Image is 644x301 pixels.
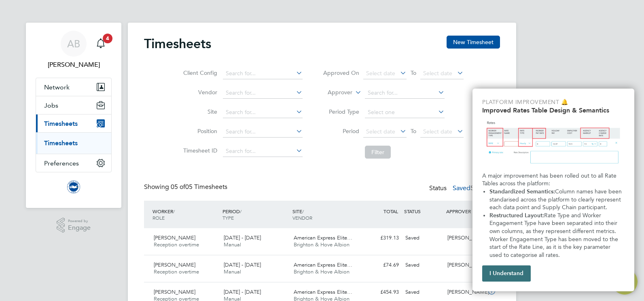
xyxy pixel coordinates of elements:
input: Search for... [365,87,445,99]
button: Filter [365,146,391,159]
div: PERIOD [220,204,290,225]
label: Vendor [181,89,217,96]
span: Manual [224,268,241,275]
div: Status [429,183,484,194]
span: 05 of [171,183,185,191]
div: Showing [144,183,229,191]
span: AB [67,38,80,49]
span: 4 [103,34,112,43]
input: Select one [365,107,445,118]
span: To [408,68,419,78]
span: To [408,126,419,136]
label: Period [323,127,359,135]
span: Select date [366,128,395,135]
a: Go to account details [36,31,112,70]
span: Preferences [44,159,79,167]
h2: Improved Rates Table Design & Semantics [482,106,625,114]
span: Reception overtime [154,268,199,275]
button: I Understand [482,265,531,282]
label: Saved [453,184,482,192]
strong: Restructured Layout: [489,212,544,219]
span: TOTAL [383,208,398,214]
a: Go to home page [36,180,112,193]
nav: Main navigation [26,23,121,208]
span: [PERSON_NAME] [154,261,195,268]
div: Saved [402,259,444,272]
span: American Express Elite… [294,261,352,268]
input: Search for... [223,126,303,138]
label: Position [181,127,217,135]
img: Updated Rates Table Design & Semantics [482,117,625,169]
input: Search for... [223,68,303,79]
span: Manual [224,241,241,248]
span: [PERSON_NAME] [154,234,195,241]
span: [PERSON_NAME] [154,288,195,295]
span: Jobs [44,102,58,109]
label: Approved On [323,69,359,76]
button: New Timesheet [447,36,500,49]
div: £319.13 [360,231,402,245]
div: SITE [290,204,360,225]
div: £454.93 [360,286,402,299]
span: Select date [423,70,452,77]
div: £74.69 [360,259,402,272]
div: STATUS [402,204,444,218]
label: Client Config [181,69,217,76]
div: Saved [402,231,444,245]
span: American Express Elite… [294,288,352,295]
strong: Standardized Semantics: [489,188,555,195]
div: Saved [402,286,444,299]
span: Rate Type and Worker Engagement Type have been separated into their own columns, as they represen... [489,212,620,259]
span: Powered by [68,218,91,225]
span: Column names have been standarised across the platform to clearly represent each data point and S... [489,188,623,211]
div: [PERSON_NAME] [444,259,486,272]
img: brightonandhovealbion-logo-retina.png [67,180,80,193]
a: Timesheets [44,139,78,147]
input: Search for... [223,146,303,157]
span: [DATE] - [DATE] [224,261,261,268]
label: Period Type [323,108,359,115]
div: [PERSON_NAME] [444,286,486,299]
div: Improved Rate Table Semantics [472,89,634,291]
h2: Timesheets [144,36,211,52]
span: ROLE [153,214,165,221]
span: Brighton & Hove Albion [294,268,350,275]
input: Search for... [223,87,303,99]
span: Select date [423,128,452,135]
span: 5 [470,184,474,192]
span: / [173,208,175,214]
span: Select date [366,70,395,77]
span: 05 Timesheets [171,183,227,191]
span: [DATE] - [DATE] [224,288,261,295]
span: Reception overtime [154,241,199,248]
span: Timesheets [44,120,78,127]
div: APPROVER [444,204,486,218]
label: Approver [316,89,352,97]
span: Engage [68,225,91,231]
label: Timesheet ID [181,147,217,154]
span: / [240,208,241,214]
span: Brighton & Hove Albion [294,241,350,248]
span: / [302,208,304,214]
p: Platform Improvement 🔔 [482,98,625,106]
label: Site [181,108,217,115]
span: VENDOR [292,214,312,221]
span: American Express Elite… [294,234,352,241]
p: A major improvement has been rolled out to all Rate Tables across the platform: [482,172,625,188]
span: Andrea Battman [36,60,112,70]
span: [DATE] - [DATE] [224,234,261,241]
span: TYPE [222,214,234,221]
div: WORKER [150,204,220,225]
span: Network [44,83,70,91]
div: [PERSON_NAME] [444,231,486,245]
input: Search for... [223,107,303,118]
